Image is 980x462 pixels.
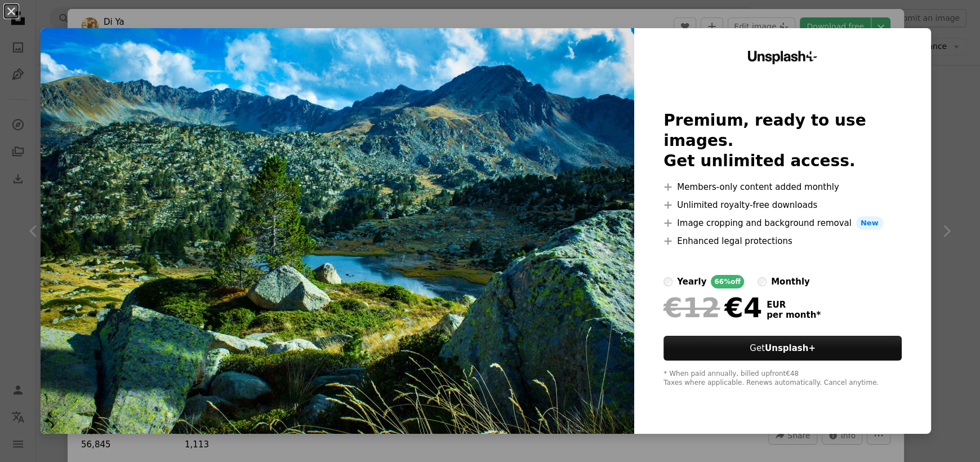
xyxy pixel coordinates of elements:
h2: Premium, ready to use images. Get unlimited access. [663,110,902,171]
span: €12 [663,293,720,322]
span: per month * [767,310,821,320]
div: 66% off [711,275,744,288]
input: monthly [758,277,767,286]
li: Enhanced legal protections [663,234,902,248]
strong: Unsplash+ [765,343,816,353]
div: yearly [677,275,706,288]
li: Members-only content added monthly [663,180,902,194]
div: * When paid annually, billed upfront €48 Taxes where applicable. Renews automatically. Cancel any... [663,370,902,388]
div: €4 [663,293,762,322]
span: EUR [767,300,821,310]
input: yearly66%off [663,277,672,286]
button: GetUnsplash+ [663,336,902,361]
li: Image cropping and background removal [663,216,902,230]
li: Unlimited royalty-free downloads [663,198,902,212]
div: monthly [771,275,810,288]
span: New [856,216,883,230]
